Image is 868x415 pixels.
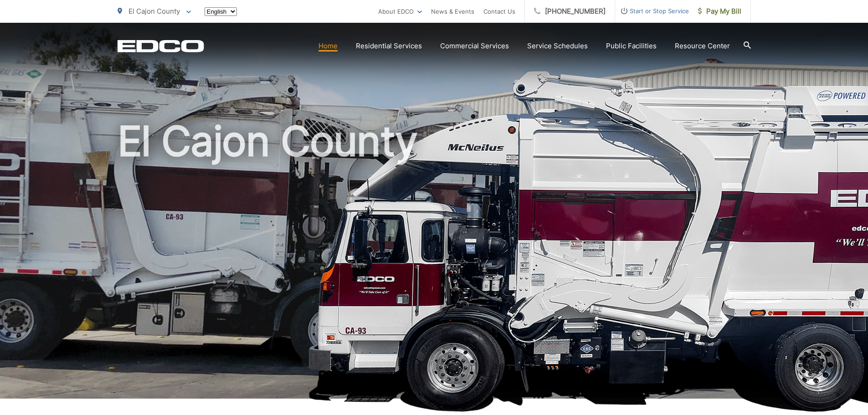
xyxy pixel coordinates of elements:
a: Resource Center [675,41,730,51]
a: Commercial Services [440,41,509,51]
a: Home [318,41,338,51]
a: Public Facilities [606,41,657,51]
h1: El Cajon County [118,118,751,407]
a: News & Events [431,6,474,17]
span: El Cajon County [128,7,180,15]
a: Residential Services [356,41,422,51]
a: Contact Us [483,6,515,17]
a: Service Schedules [527,41,588,51]
select: Select a language [205,7,237,16]
a: About EDCO [378,6,422,17]
span: Pay My Bill [698,6,741,17]
a: EDCD logo. Return to the homepage. [118,40,204,52]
